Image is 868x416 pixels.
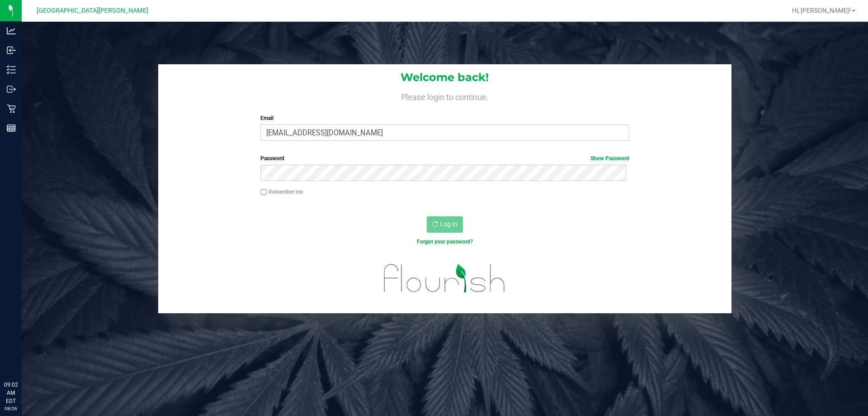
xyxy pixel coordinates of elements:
[4,405,18,412] p: 08/26
[158,91,731,101] h4: Please login to continue.
[7,85,16,94] inline-svg: Outbound
[37,7,148,14] span: [GEOGRAPHIC_DATA][PERSON_NAME]
[7,26,16,35] inline-svg: Analytics
[4,381,18,405] p: 09:02 AM EDT
[590,155,629,162] a: Show Password
[7,104,16,113] inline-svg: Retail
[260,189,267,196] input: Remember me
[260,188,303,196] label: Remember me
[440,220,458,228] span: Log In
[427,216,463,233] button: Log In
[158,72,731,83] h1: Welcome back!
[792,7,851,14] span: Hi, [PERSON_NAME]!
[417,239,473,245] a: Forgot your password?
[7,124,16,133] inline-svg: Reports
[373,255,516,301] img: flourish_logo.svg
[7,46,16,55] inline-svg: Inbound
[260,155,284,162] span: Password
[7,65,16,74] inline-svg: Inventory
[260,114,629,122] label: Email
